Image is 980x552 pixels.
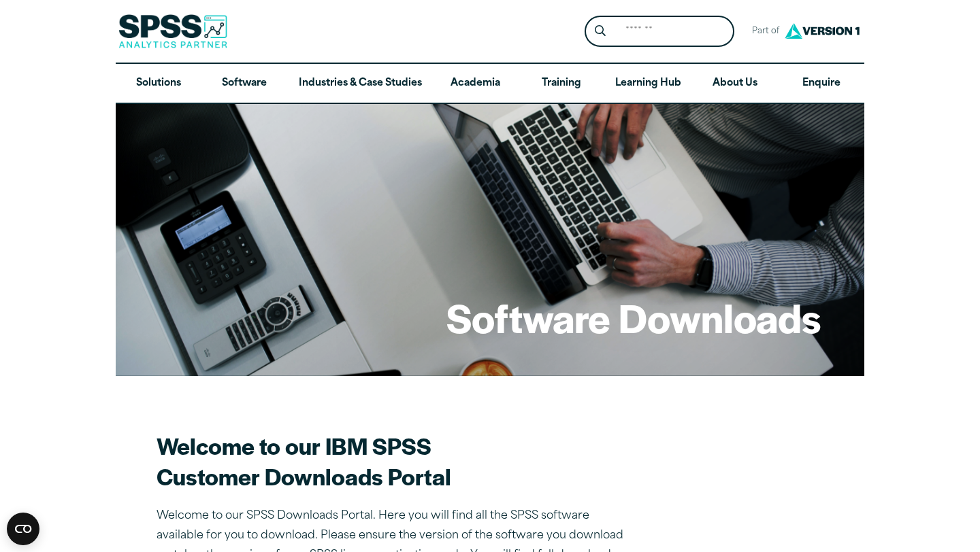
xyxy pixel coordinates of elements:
a: Learning Hub [604,64,692,103]
a: Academia [433,64,519,103]
svg: Search magnifying glass icon [595,25,606,37]
form: Site Header Search Form [585,16,734,48]
a: About Us [692,64,778,103]
h1: Software Downloads [446,291,821,344]
button: Open CMP widget [7,513,39,545]
a: Training [519,64,604,103]
a: Industries & Case Studies [288,64,433,103]
nav: Desktop version of site main menu [116,64,864,103]
span: Part of [745,22,781,41]
img: SPSS Analytics Partner [118,14,227,48]
button: Search magnifying glass icon [588,19,613,44]
a: Enquire [779,64,864,103]
h2: Welcome to our IBM SPSS Customer Downloads Portal [157,430,633,491]
a: Software [201,64,287,103]
a: Solutions [116,64,201,103]
img: Version1 Logo [781,18,863,44]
